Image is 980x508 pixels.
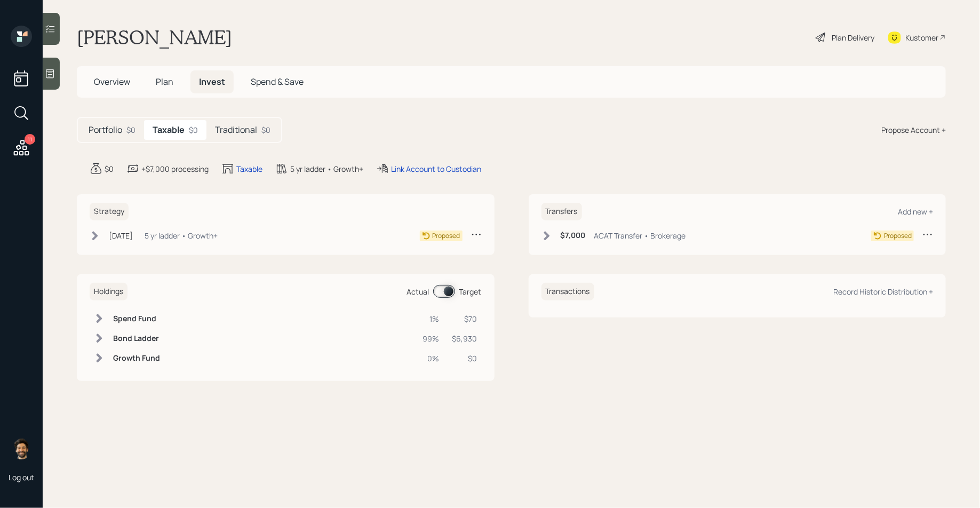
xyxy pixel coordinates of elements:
h6: Transactions [541,283,594,300]
h6: $7,000 [561,231,586,240]
h6: Spend Fund [113,314,160,323]
span: Overview [94,76,130,88]
div: Target [459,286,482,297]
div: Propose Account + [881,124,946,136]
div: 1% [423,313,440,324]
div: Plan Delivery [832,32,874,43]
div: ACAT Transfer • Brokerage [594,230,686,241]
h6: Holdings [90,283,128,300]
h5: Taxable [153,125,185,135]
div: [DATE] [109,230,133,241]
h1: [PERSON_NAME] [77,26,232,49]
div: $6,930 [452,333,477,344]
span: Spend & Save [251,76,304,88]
div: Proposed [884,231,912,241]
div: $0 [452,353,477,364]
h5: Portfolio [89,125,122,135]
div: Log out [9,472,34,482]
div: 11 [25,134,35,145]
div: $0 [261,124,270,136]
div: $70 [452,313,477,324]
div: Record Historic Distribution + [833,287,933,297]
div: $0 [189,124,198,136]
h6: Transfers [541,203,582,220]
span: Plan [156,76,173,88]
div: 0% [423,353,440,364]
div: Taxable [236,163,262,174]
div: Proposed [433,231,460,241]
div: 5 yr ladder • Growth+ [145,230,218,241]
div: $0 [105,163,114,174]
h6: Strategy [90,203,129,220]
div: +$7,000 processing [141,163,209,174]
div: Actual [407,286,429,297]
h5: Traditional [215,125,257,135]
h6: Growth Fund [113,354,160,363]
div: 99% [423,333,440,344]
div: Kustomer [905,32,938,43]
div: Add new + [898,207,933,217]
span: Invest [199,76,225,88]
div: Link Account to Custodian [391,163,481,174]
div: $0 [126,124,136,136]
img: eric-schwartz-headshot.png [11,438,32,459]
div: 5 yr ladder • Growth+ [290,163,363,174]
h6: Bond Ladder [113,334,160,343]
